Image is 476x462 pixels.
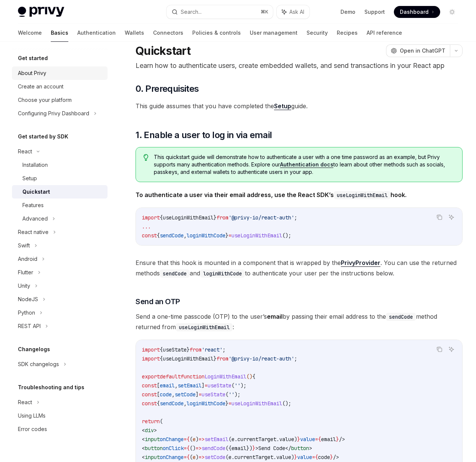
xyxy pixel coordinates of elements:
[231,400,282,407] span: useLoginWithEmail
[136,257,463,278] span: Ensure that this hook is mounted in a component that is wrapped by the . You can use the returned...
[291,454,294,461] span: )
[294,355,297,362] span: ;
[142,454,145,461] span: <
[18,308,35,317] div: Python
[330,454,333,461] span: }
[435,344,444,354] button: Copy the contents from the code block
[246,445,252,452] span: })
[175,382,178,389] span: ,
[276,454,291,461] span: value
[163,355,214,362] span: useLoginWithEmail
[190,346,202,353] span: from
[234,391,240,398] span: );
[136,311,463,332] span: Send a one-time passcode (OTP) to the user’s by passing their email address to the method returne...
[160,269,190,278] code: sendCode
[225,232,228,239] span: }
[217,214,228,221] span: from
[18,268,33,277] div: Flutter
[228,436,231,443] span: (
[187,346,190,353] span: }
[12,66,108,80] a: About Privy
[282,400,291,407] span: ();
[142,445,145,452] span: <
[193,436,196,443] span: e
[18,241,30,250] div: Swift
[205,436,228,443] span: setEmail
[300,436,315,443] span: value
[18,69,46,78] div: About Privy
[228,400,231,407] span: =
[187,454,190,461] span: {
[394,6,440,18] a: Dashboard
[297,436,300,443] span: }
[12,93,108,107] a: Choose your platform
[225,445,231,452] span: ({
[214,214,217,221] span: }
[125,24,144,42] a: Wallets
[181,7,202,16] div: Search...
[175,391,196,398] span: setCode
[154,153,455,176] span: This quickstart guide will demonstrate how to authenticate a user with a one time password as an ...
[145,436,160,443] span: input
[160,391,172,398] span: code
[231,436,234,443] span: e
[167,5,273,19] button: Search...⌘K
[143,154,149,161] svg: Tip
[202,346,223,353] span: 'react'
[163,346,187,353] span: useState
[12,422,108,436] a: Error codes
[157,391,160,398] span: [
[340,8,355,16] a: Demo
[291,445,309,452] span: button
[190,436,193,443] span: (
[386,44,450,57] button: Open in ChatGPT
[240,382,246,389] span: );
[160,214,163,221] span: {
[261,9,268,15] span: ⌘ K
[294,454,297,461] span: }
[136,296,180,307] span: Send an OTP
[160,436,184,443] span: onChange
[157,382,160,389] span: [
[315,454,318,461] span: {
[187,445,190,452] span: {
[184,400,187,407] span: ,
[145,454,160,461] span: input
[160,382,175,389] span: email
[22,214,48,223] div: Advanced
[18,24,42,42] a: Welcome
[160,418,163,425] span: (
[231,445,246,452] span: email
[187,436,190,443] span: {
[205,382,208,389] span: =
[160,346,163,353] span: {
[176,323,233,331] code: useLoginWithEmail
[318,454,330,461] span: code
[196,445,202,452] span: =>
[18,383,84,392] h5: Troubleshooting and tips
[400,47,445,54] span: Open in ChatGPT
[51,24,68,42] a: Basics
[12,199,108,212] a: Features
[231,382,234,389] span: (
[136,60,463,71] p: Learn how to authenticate users, create embedded wallets, and send transactions in your React app
[196,436,199,443] span: )
[339,436,345,443] span: />
[136,129,272,141] span: 1. Enable a user to log in via email
[18,281,30,290] div: Unity
[199,436,205,443] span: =>
[234,454,273,461] span: currentTarget
[223,346,225,353] span: ;
[187,232,225,239] span: loginWithCode
[199,454,205,461] span: =>
[280,161,333,168] a: Authentication docs
[447,212,456,222] button: Ask AI
[252,373,255,380] span: {
[142,232,157,239] span: const
[321,436,336,443] span: email
[18,7,64,17] img: light logo
[22,187,50,196] div: Quickstart
[309,445,312,452] span: >
[447,344,456,354] button: Ask AI
[279,436,294,443] span: value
